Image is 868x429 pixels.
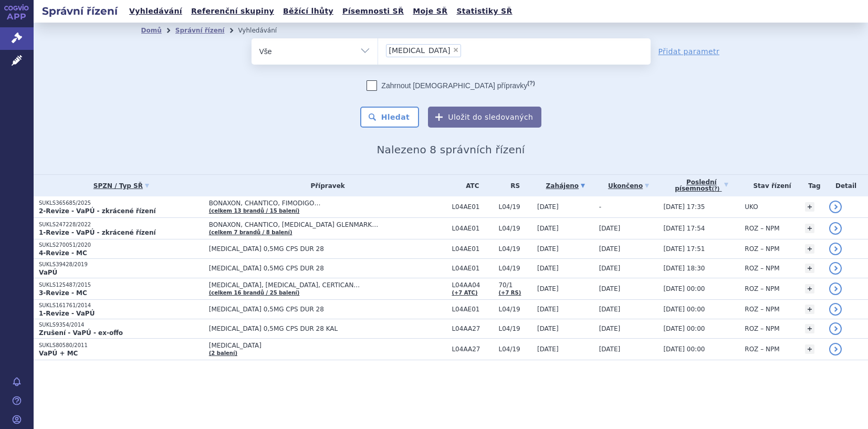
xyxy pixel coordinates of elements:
span: [MEDICAL_DATA] 0,5MG CPS DUR 28 [209,265,447,272]
input: [MEDICAL_DATA] [464,44,470,57]
a: Přidat parametr [658,46,720,57]
span: × [453,47,459,53]
abbr: (?) [712,186,719,192]
p: SUKLS39428/2019 [39,261,204,268]
a: Písemnosti SŘ [339,4,407,18]
p: SUKLS80580/2011 [39,342,204,349]
span: L04AA27 [452,325,493,332]
p: SUKLS365685/2025 [39,200,204,207]
span: [DATE] 00:00 [663,285,705,292]
a: (celkem 13 brandů / 15 balení) [209,208,300,214]
a: (celkem 7 brandů / 8 balení) [209,229,292,235]
span: L04AA04 [452,281,493,289]
span: [DATE] 17:51 [663,245,705,253]
a: Poslednípísemnost(?) [663,175,739,196]
span: L04AA27 [452,346,493,353]
span: [DATE] [537,225,559,232]
span: [DATE] 00:00 [663,306,705,313]
a: + [805,244,814,254]
a: + [805,324,814,333]
p: SUKLS9354/2014 [39,321,204,329]
span: [DATE] [537,265,559,272]
span: [DATE] [537,245,559,253]
span: L04/19 [498,265,532,272]
span: ROZ – NPM [745,225,779,232]
a: + [805,202,814,212]
strong: 3-Revize - MC [39,289,87,297]
span: ROZ – NPM [745,265,779,272]
span: L04/19 [498,325,532,332]
span: - [599,203,601,211]
span: [MEDICAL_DATA] 0,5MG CPS DUR 28 [209,245,447,253]
strong: VaPÚ + MC [39,350,78,357]
a: Ukončeno [599,179,658,193]
strong: Zrušení - VaPÚ - ex-offo [39,329,123,337]
strong: 4-Revize - MC [39,249,87,257]
span: L04AE01 [452,265,493,272]
span: ROZ – NPM [745,285,779,292]
strong: 1-Revize - VaPÚ - zkrácené řízení [39,229,156,236]
a: detail [829,262,842,275]
span: Nalezeno 8 správních řízení [377,143,525,156]
span: [DATE] [537,285,559,292]
span: BONAXON, CHANTICO, FIMODIGO… [209,200,447,207]
p: SUKLS161761/2014 [39,302,204,309]
span: [DATE] [537,325,559,332]
a: detail [829,222,842,235]
span: L04/19 [498,306,532,313]
button: Uložit do sledovaných [428,107,541,128]
span: [MEDICAL_DATA] [209,342,447,349]
th: RS [493,175,532,196]
span: [MEDICAL_DATA] 0,5MG CPS DUR 28 [209,306,447,313]
li: Vyhledávání [238,23,290,38]
a: (+7 RS) [498,290,521,296]
p: SUKLS270051/2020 [39,242,204,249]
a: detail [829,243,842,255]
span: [DATE] [599,325,621,332]
span: [DATE] [537,346,559,353]
a: + [805,344,814,354]
button: Hledat [360,107,420,128]
span: L04/19 [498,346,532,353]
a: Běžící lhůty [280,4,337,18]
th: Přípravek [204,175,447,196]
span: [DATE] [599,306,621,313]
a: Domů [141,27,162,34]
span: [DATE] [599,265,621,272]
span: [DATE] 17:54 [663,225,705,232]
span: [DATE] [537,203,559,211]
span: [DATE] 00:00 [663,346,705,353]
a: + [805,264,814,273]
span: BONAXON, CHANTICO, [MEDICAL_DATA] GLENMARK… [209,221,447,228]
a: + [805,284,814,294]
span: ROZ – NPM [745,245,779,253]
a: + [805,305,814,314]
a: detail [829,322,842,335]
a: detail [829,343,842,355]
a: (+7 ATC) [452,290,477,296]
p: SUKLS125487/2015 [39,281,204,289]
a: Moje SŘ [410,4,451,18]
a: Statistiky SŘ [453,4,515,18]
span: [DATE] 00:00 [663,325,705,332]
span: ROZ – NPM [745,306,779,313]
a: detail [829,282,842,295]
span: [DATE] [599,225,621,232]
abbr: (?) [527,80,535,87]
a: (2 balení) [209,350,237,356]
strong: VaPÚ [39,269,57,276]
span: L04AE01 [452,225,493,232]
a: detail [829,303,842,316]
span: L04AE01 [452,203,493,211]
th: ATC [446,175,493,196]
span: [MEDICAL_DATA] 0,5MG CPS DUR 28 KAL [209,325,447,332]
p: SUKLS247228/2022 [39,221,204,228]
span: 70/1 [498,281,532,289]
span: [DATE] 17:35 [663,203,705,211]
a: SPZN / Typ SŘ [39,179,204,193]
span: [DATE] [537,306,559,313]
a: + [805,224,814,233]
span: [DATE] [599,245,621,253]
span: ROZ – NPM [745,346,779,353]
th: Stav řízení [739,175,800,196]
